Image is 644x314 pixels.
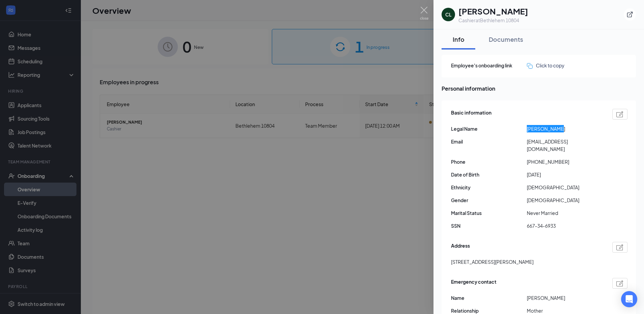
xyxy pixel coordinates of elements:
img: click-to-copy.71757273a98fde459dfc.svg [527,63,533,69]
span: Ethnicity [451,184,527,191]
div: Info [448,35,469,43]
span: Phone [451,158,527,165]
h1: [PERSON_NAME] [458,5,528,17]
button: Click to copy [527,62,565,69]
span: 667-34-6933 [527,222,603,229]
span: Basic information [451,109,491,120]
span: Address [451,242,470,253]
span: [PERSON_NAME] [527,125,603,132]
span: Gender [451,196,527,204]
span: [EMAIL_ADDRESS][DOMAIN_NAME] [527,138,603,153]
span: [STREET_ADDRESS][PERSON_NAME] [451,258,534,265]
div: Documents [489,35,523,43]
button: ExternalLink [624,8,636,21]
span: Legal Name [451,125,527,132]
div: Cashier at Bethlehem 10804 [458,17,528,24]
span: [DEMOGRAPHIC_DATA] [527,184,603,191]
span: [DATE] [527,171,603,178]
span: Never Married [527,209,603,217]
span: Email [451,138,527,145]
span: [PERSON_NAME] [527,294,603,302]
svg: ExternalLink [626,11,633,18]
div: CL [445,11,452,18]
span: Date of Birth [451,171,527,178]
div: Open Intercom Messenger [621,291,637,307]
span: Name [451,294,527,302]
span: Personal information [442,84,636,93]
span: Employee's onboarding link [451,62,527,69]
span: Marital Status [451,209,527,217]
span: [DEMOGRAPHIC_DATA] [527,196,603,204]
span: Emergency contact [451,278,496,289]
span: SSN [451,222,527,229]
span: [PHONE_NUMBER] [527,158,603,165]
